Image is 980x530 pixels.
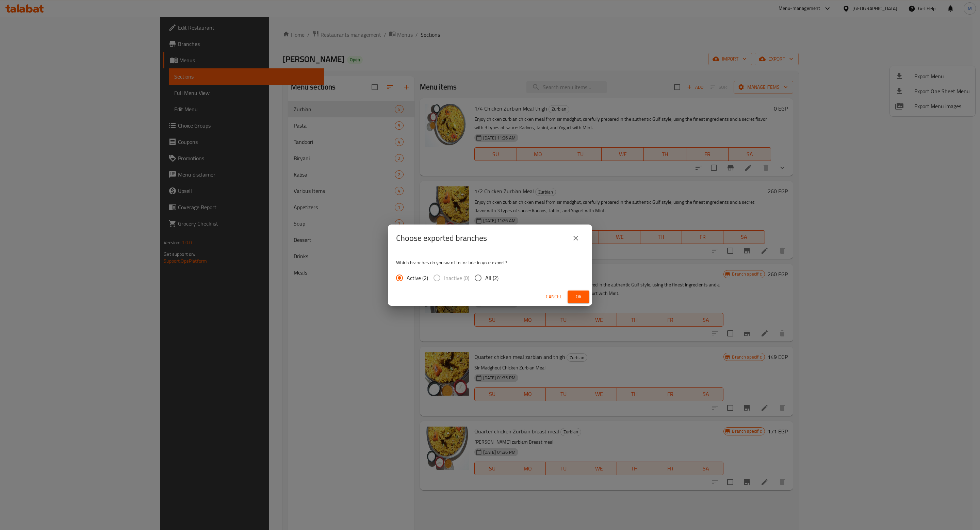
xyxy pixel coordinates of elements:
[568,230,584,246] button: close
[573,293,584,301] span: Ok
[485,274,499,282] span: All (2)
[568,291,589,303] button: Ok
[444,274,469,282] span: Inactive (0)
[396,233,487,244] h2: Choose exported branches
[543,291,565,303] button: Cancel
[546,293,562,301] span: Cancel
[396,259,584,266] p: Which branches do you want to include in your export?
[407,274,428,282] span: Active (2)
